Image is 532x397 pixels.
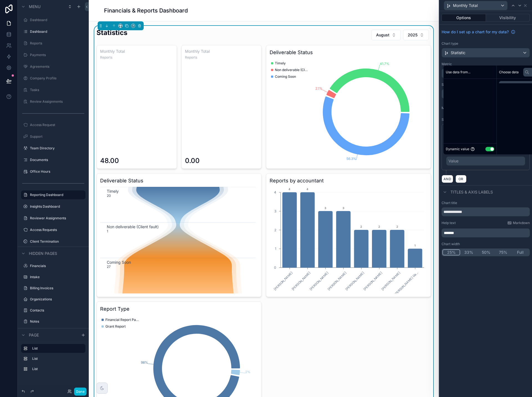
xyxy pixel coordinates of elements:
[30,41,84,46] label: Reports
[442,29,515,35] a: How do I set up a chart for my data?
[274,228,276,232] tspan: 2
[376,32,389,38] span: August
[97,28,127,37] h2: Statistics
[408,32,417,38] span: 2025
[29,251,57,256] span: Hidden pages
[30,88,84,92] a: Tasks
[30,275,84,279] a: Intake
[18,341,89,379] div: scrollable content
[30,123,84,127] a: Access Request
[450,189,493,195] span: Titles & Axis labels
[291,271,311,291] text: [PERSON_NAME]
[107,189,119,194] text: Timely
[185,156,200,165] div: 0.00
[442,29,509,35] span: How do I set up a chart for my data?
[270,49,427,56] h3: Deliverable Status
[30,146,84,150] label: Team Directory
[30,216,84,220] a: Reviewer Assignments
[288,187,290,191] text: 4
[442,221,456,225] label: Help text
[360,225,362,228] text: 2
[185,55,258,60] span: Reports
[104,7,188,14] h1: Financials & Reports Dashboard
[32,346,81,351] label: List
[274,190,276,194] tspan: 4
[74,388,87,396] button: Done
[315,86,323,91] tspan: 2.1%
[442,249,460,255] button: 25%
[270,177,427,185] h3: Reports by accountant
[414,244,416,247] text: 1
[30,18,84,22] label: Dashboard
[100,156,119,165] div: 48.00
[442,48,530,57] button: Statistic
[30,169,84,174] a: Office Hours
[30,228,84,232] label: Access Requests
[346,157,356,161] tspan: 56.3%
[309,271,329,291] text: [PERSON_NAME]
[274,265,276,270] tspan: 0
[30,29,84,34] label: Dashboard
[363,271,383,291] text: [PERSON_NAME]
[499,70,519,74] span: Choose data
[442,89,530,99] button: Count
[100,305,258,313] h3: Report Type
[457,177,465,181] span: OR
[345,271,365,291] text: [PERSON_NAME]
[30,204,84,209] label: Insights Dashboard
[378,225,380,228] text: 2
[442,201,457,205] label: Chart title
[185,49,258,54] h3: Monthly Total
[30,134,84,139] label: Support
[30,53,84,57] label: Payments
[507,221,530,225] a: Markdown
[30,64,84,69] label: Agreements
[100,177,258,185] h3: Deliverable Status
[30,158,84,162] label: Documents
[442,227,530,237] div: scrollable content
[343,206,344,210] text: 3
[455,175,467,183] button: OR
[30,297,84,301] label: Organizations
[446,70,470,74] span: Use data from...
[442,14,486,22] button: Options
[442,62,452,66] label: Metric
[30,286,84,290] label: Billing Invoices
[274,209,276,213] tspan: 3
[453,3,478,8] span: Monthly Total
[275,68,308,72] span: Non deliverable (Client fault)
[32,367,83,371] label: List
[513,221,530,225] span: Markdown
[393,271,419,296] text: [PERSON_NAME] Ga...
[495,249,512,255] button: 75%
[442,117,502,122] label: Show data that meets these conditions
[446,147,469,151] span: Dynamic value
[100,55,173,60] span: Reports
[477,249,495,255] button: 50%
[381,271,401,291] text: [PERSON_NAME]
[275,247,276,251] tspan: 1
[444,1,508,10] button: Monthly Total
[30,319,84,324] label: Notes
[105,318,139,322] span: Financial Report Package
[30,193,82,197] label: Reporting Dashboard
[30,99,84,104] a: Review Assignments
[30,308,84,313] label: Contacts
[29,332,39,338] span: Page
[30,239,84,244] label: Client Termination
[442,242,460,246] label: Chart width
[442,106,464,110] label: Max Values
